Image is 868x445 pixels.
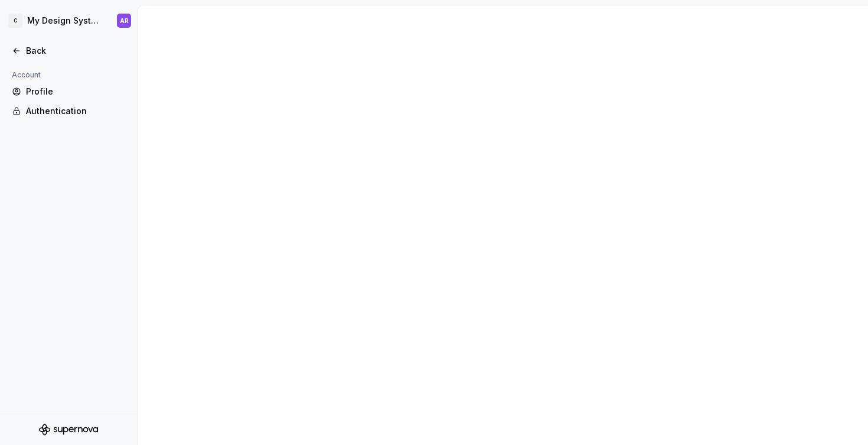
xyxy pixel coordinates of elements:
[26,105,125,117] div: Authentication
[2,8,135,34] button: CMy Design SystemAR
[26,45,125,57] div: Back
[7,41,130,60] a: Back
[7,82,130,101] a: Profile
[8,14,22,28] div: C
[27,15,103,27] div: My Design System
[7,68,45,82] div: Account
[120,16,129,25] div: AR
[26,86,125,98] div: Profile
[7,102,130,121] a: Authentication
[39,424,98,436] svg: Supernova Logo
